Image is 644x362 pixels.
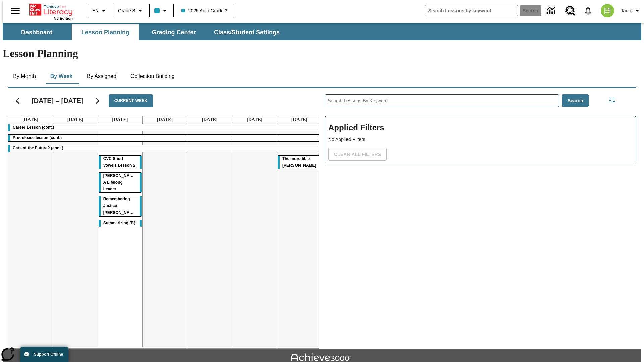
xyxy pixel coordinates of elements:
[20,347,68,362] button: Support Offline
[425,5,518,16] input: search field
[21,28,53,36] span: Dashboard
[103,221,135,225] span: Summarizing (B)
[8,135,322,141] div: Pre-release lesson (cont.)
[214,28,280,36] span: Class/Student Settings
[34,352,63,357] span: Support Offline
[115,5,147,17] button: Grade: Grade 3, Select a grade
[89,5,111,17] button: Language: EN, Select a language
[99,173,142,193] div: Dianne Feinstein: A Lifelong Leader
[601,4,614,17] img: avatar image
[103,173,139,191] span: Dianne Feinstein: A Lifelong Leader
[181,7,228,14] span: 2025 Auto Grade 3
[605,94,619,107] button: Filters Side menu
[278,156,321,169] div: The Incredible Kellee Edwards
[618,5,644,17] button: Profile/Settings
[54,16,73,20] span: NJ Edition
[111,116,129,123] a: September 24, 2025
[325,95,559,107] input: Search Lessons By Keyword
[72,24,139,40] button: Lesson Planning
[152,28,196,36] span: Grading Center
[13,146,63,150] span: Cars of the Future? (cont.)
[3,23,641,40] div: SubNavbar
[109,94,153,107] button: Current Week
[200,116,219,123] a: September 26, 2025
[13,125,54,130] span: Career Lesson (cont.)
[13,135,62,140] span: Pre-release lesson (cont.)
[8,124,322,131] div: Career Lesson (cont.)
[103,197,137,215] span: Remembering Justice O'Connor
[621,7,632,14] span: Tauto
[319,85,636,349] div: Search
[156,116,174,123] a: September 25, 2025
[3,24,70,40] button: Dashboard
[140,24,207,40] button: Grading Center
[3,47,641,60] h1: Lesson Planning
[328,136,633,143] p: No Applied Filters
[5,1,25,21] button: Open side menu
[325,116,636,164] div: Applied Filters
[245,116,264,123] a: September 27, 2025
[81,28,129,36] span: Lesson Planning
[99,156,142,169] div: CVC Short Vowels Lesson 2
[8,68,41,84] button: By Month
[92,7,99,14] span: EN
[282,156,316,168] span: The Incredible Kellee Edwards
[66,116,85,123] a: September 23, 2025
[3,24,286,40] div: SubNavbar
[543,2,561,20] a: Data Center
[29,2,73,20] div: Home
[89,92,106,109] button: Next
[209,24,285,40] button: Class/Student Settings
[125,68,180,84] button: Collection Building
[32,97,84,105] h2: [DATE] – [DATE]
[8,145,322,152] div: Cars of the Future? (cont.)
[152,5,171,17] button: Class color is light blue. Change class color
[597,2,618,19] button: Select a new avatar
[561,2,579,20] a: Resource Center, Will open in new tab
[562,94,589,107] button: Search
[579,2,597,19] a: Notifications
[45,68,78,84] button: By Week
[118,7,135,14] span: Grade 3
[2,85,319,349] div: Calendar
[328,120,633,136] h2: Applied Filters
[99,220,142,227] div: Summarizing (B)
[82,68,122,84] button: By Assigned
[21,116,40,123] a: September 22, 2025
[99,196,142,216] div: Remembering Justice O'Connor
[103,156,136,168] span: CVC Short Vowels Lesson 2
[290,116,309,123] a: September 28, 2025
[9,92,26,109] button: Previous
[29,3,73,16] a: Home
